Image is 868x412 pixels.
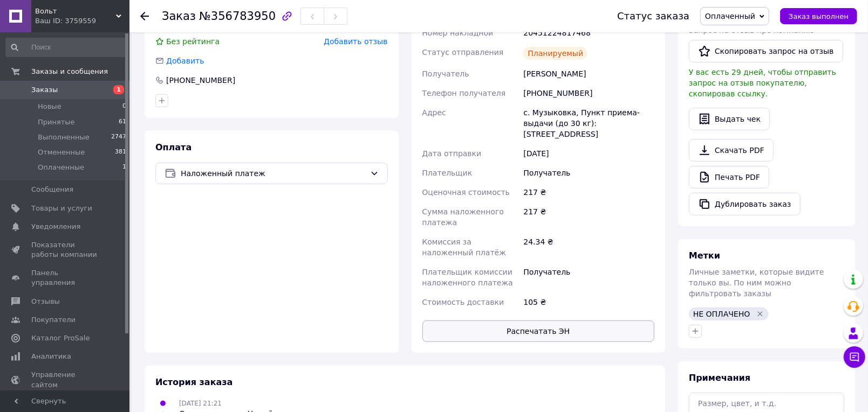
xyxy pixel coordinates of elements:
[38,102,61,111] span: Новые
[521,64,657,83] div: [PERSON_NAME]
[422,29,494,37] span: Номер накладной
[689,139,774,162] a: Скачать PDF
[521,292,657,312] div: 105 ₴
[122,163,126,172] span: 1
[780,8,857,24] button: Заказ выполнен
[689,268,824,298] span: Личные заметки, которые видите только вы. По ним можно фильтровать заказы
[689,40,843,62] button: Скопировать запрос на отзыв
[521,163,657,183] div: Получатель
[38,132,90,142] span: Выполненные
[689,250,720,261] span: Метки
[422,298,504,306] span: Стоимость доставки
[166,37,220,46] span: Без рейтинга
[844,346,865,368] button: Чат с покупателем
[115,148,126,157] span: 381
[35,16,129,26] div: Ваш ID: 3759559
[31,297,60,306] span: Отзывы
[689,373,750,383] span: Примечания
[693,310,750,318] span: НЕ ОПЛАЧЕНО
[140,11,149,22] div: Вернуться назад
[422,320,655,342] button: Распечатать ЭН
[705,12,755,20] span: Оплаченный
[422,48,504,57] span: Статус отправления
[31,67,108,76] span: Заказы и сообщения
[689,26,815,34] span: Запрос на отзыв про компанию
[523,47,587,60] div: Планируемый
[31,370,100,389] span: Управление сайтом
[422,69,469,78] span: Получатель
[31,85,58,95] span: Заказы
[199,10,276,23] span: №356783950
[521,23,657,43] div: 20451224817468
[31,185,73,194] span: Сообщения
[422,188,510,197] span: Оценочная стоимость
[113,85,124,94] span: 1
[38,148,85,157] span: Отмененные
[31,204,92,213] span: Товары и услуги
[521,103,657,144] div: с. Музыковка, Пункт приема-выдачи (до 30 кг): [STREET_ADDRESS]
[422,149,482,158] span: Дата отправки
[422,169,473,177] span: Плательщик
[179,400,222,407] span: [DATE] 21:21
[422,268,513,287] span: Плательщик комиссии наложенного платежа
[521,202,657,232] div: 217 ₴
[689,166,769,188] a: Печать PDF
[31,352,71,361] span: Аналитика
[31,240,100,260] span: Показатели работы компании
[521,144,657,163] div: [DATE]
[521,232,657,262] div: 24.34 ₴
[165,75,236,86] div: [PHONE_NUMBER]
[789,12,849,20] span: Заказ выполнен
[521,183,657,202] div: 217 ₴
[119,117,126,127] span: 61
[166,57,204,65] span: Добавить
[422,207,504,227] span: Сумма наложенного платежа
[122,102,126,111] span: 0
[5,38,127,57] input: Поиск
[31,333,90,343] span: Каталог ProSale
[38,117,75,127] span: Принятые
[155,377,233,387] span: История заказа
[38,163,84,172] span: Оплаченные
[422,238,506,257] span: Комиссия за наложенный платёж
[521,262,657,292] div: Получатель
[31,268,100,288] span: Панель управления
[324,37,387,46] span: Добавить отзыв
[617,11,689,22] div: Статус заказа
[689,68,836,98] span: У вас есть 29 дней, чтобы отправить запрос на отзыв покупателю, скопировав ссылку.
[422,108,446,117] span: Адрес
[756,310,764,318] svg: Удалить метку
[689,193,801,215] button: Дублировать заказ
[31,222,80,232] span: Уведомления
[422,89,506,97] span: Телефон получателя
[35,6,116,16] span: Вольт
[162,10,196,23] span: Заказ
[689,108,770,130] button: Выдать чек
[155,142,192,152] span: Оплата
[521,83,657,103] div: [PHONE_NUMBER]
[181,167,366,179] span: Наложенный платеж
[31,315,76,325] span: Покупатели
[111,132,126,142] span: 2747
